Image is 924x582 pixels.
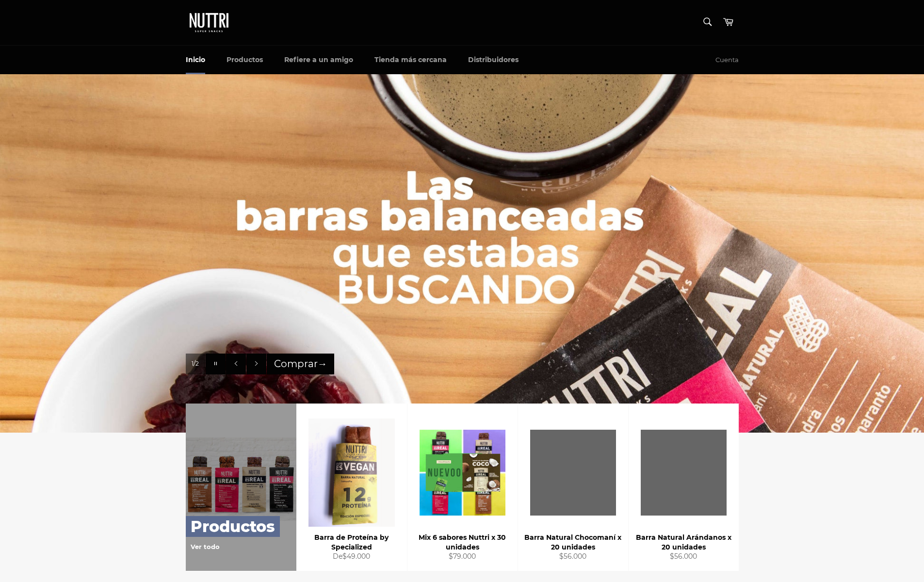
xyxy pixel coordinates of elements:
span: → [318,358,327,370]
a: Inicio [176,46,215,74]
p: Ver todo [191,543,280,551]
button: Anterior diapositiva [226,354,246,375]
a: Cuenta [711,46,744,74]
a: Barra Natural Chocomaní x 20 unidades Barra Natural Chocomaní x 20 unidades $56.000 [518,404,628,571]
button: Siguiente diapositiva [246,354,266,375]
p: Productos [186,516,280,537]
img: Barra de Proteína by Specialized [308,419,395,527]
img: Nuttri [186,10,234,35]
a: Barra de Proteína by Specialized Barra de Proteína by Specialized De$49.000 [296,404,407,571]
a: Refiere a un amigo [275,46,363,74]
a: Barra Natural Arándanos x 20 unidades Barra Natural Arándanos x 20 unidades $56.000 [628,404,739,571]
span: 1/2 [192,360,199,368]
a: Mix 6 sabores Nuttri x 30 unidades Mix 6 sabores Nuttri x 30 unidades $79.000 [407,404,518,571]
a: Productos [217,46,273,74]
div: Mix 6 sabores Nuttri x 30 unidades [413,533,511,552]
img: Mix 6 sabores Nuttri x 30 unidades [420,430,505,516]
a: Tienda más cercana [365,46,456,74]
span: $49.000 [342,552,370,561]
a: Productos Ver todo [186,404,296,571]
button: Pausar la presentación [206,354,226,375]
a: Comprar [267,354,335,375]
div: De [302,552,401,561]
span: $56.000 [670,552,697,561]
div: Barra de Proteína by Specialized [302,533,401,552]
span: $79.000 [449,552,476,561]
span: $56.000 [559,552,586,561]
div: Diapositiva actual 1 [186,354,205,375]
a: Distribuidores [458,46,528,74]
div: Barra Natural Chocomaní x 20 unidades [524,533,622,552]
div: Barra Natural Arándanos x 20 unidades [634,533,732,552]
